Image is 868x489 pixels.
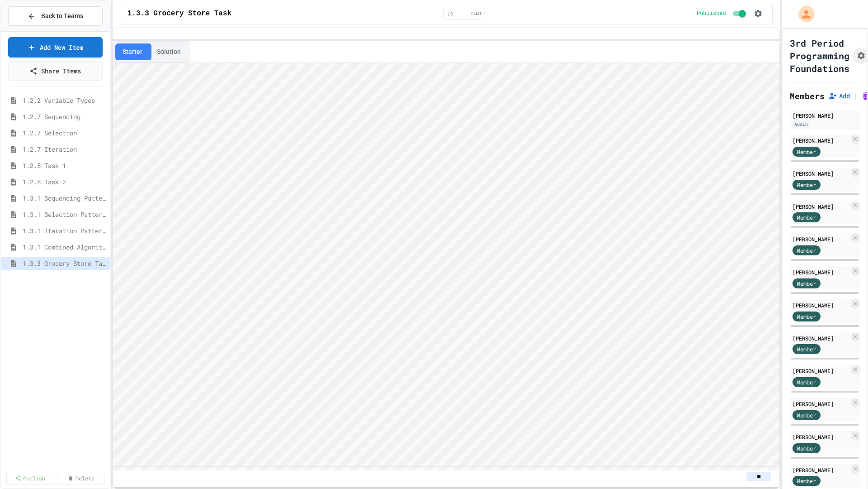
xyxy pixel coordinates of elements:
span: 1.2.8 Task 2 [23,177,106,187]
span: Member [797,213,816,221]
span: Member [797,444,816,452]
div: [PERSON_NAME] [793,111,857,120]
span: 1.3.3 Grocery Store Task [127,8,231,19]
span: 1.2.7 Selection [23,128,106,138]
span: 1.2.8 Task 1 [23,161,106,170]
a: Publish [6,472,53,484]
span: Member [797,148,816,156]
a: Share Items [8,61,103,81]
span: Member [797,312,816,321]
span: Member [797,246,816,254]
span: 1.2.7 Iteration [23,144,106,154]
span: Member [797,181,816,189]
div: [PERSON_NAME] [793,235,849,243]
span: Member [797,345,816,353]
div: [PERSON_NAME] [793,202,849,211]
button: Add [828,91,850,101]
span: Member [797,411,816,419]
div: [PERSON_NAME] [793,169,849,177]
div: [PERSON_NAME] [793,466,849,474]
button: Solution [150,43,188,60]
div: [PERSON_NAME] [793,433,849,441]
iframe: Snap! Programming Environment [113,63,779,470]
span: | [854,91,858,101]
div: [PERSON_NAME] [793,301,849,309]
span: 1.3.3 Grocery Store Task [23,259,106,268]
div: [PERSON_NAME] [793,334,849,342]
span: Published [697,10,726,17]
div: Content is published and visible to students [697,8,748,19]
a: Delete [57,472,104,484]
div: My Account [789,4,817,24]
a: Add New Item [8,37,103,58]
span: Back to Teams [41,11,83,21]
span: Member [797,378,816,386]
h2: Members [790,90,825,102]
span: 1.2.2 Variable Types [23,96,106,105]
span: 1.3.1 Selection Patterns/Trends [23,210,106,219]
button: Starter [115,43,150,60]
div: [PERSON_NAME] [793,136,849,144]
span: 1.2.7 Sequencing [23,112,106,121]
span: Member [797,279,816,288]
span: Member [797,477,816,485]
div: [PERSON_NAME] [793,400,849,408]
span: min [472,10,481,17]
span: 1.3.1 Iteration Patterns/Trends [23,226,106,235]
div: Admin [793,120,810,128]
button: Back to Teams [8,6,103,26]
span: 1.3.1 Sequencing Patterns/Trends [23,193,106,203]
div: [PERSON_NAME] [793,268,849,276]
div: [PERSON_NAME] [793,367,849,375]
h1: 3rd Period Programming Foundations [790,37,849,75]
span: 1.3.1 Combined Algorithims [23,242,106,252]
